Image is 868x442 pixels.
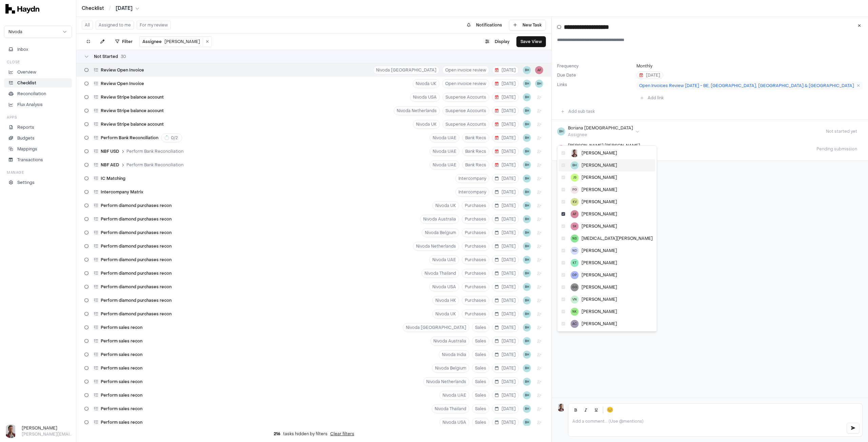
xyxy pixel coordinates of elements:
span: [PERSON_NAME] [581,285,617,290]
span: BH [571,161,579,169]
span: VN [571,295,579,303]
span: PG [571,186,579,194]
span: [PERSON_NAME] [581,297,617,302]
span: KT [571,259,579,267]
span: SK [571,222,579,230]
span: [PERSON_NAME] [581,175,617,180]
span: [MEDICAL_DATA][PERSON_NAME] [581,236,653,241]
span: ND [571,247,579,255]
span: AF [571,210,579,218]
span: JS [571,173,579,182]
span: [PERSON_NAME] [581,309,617,314]
span: [PERSON_NAME] [581,163,617,168]
img: JP Smit [571,149,579,157]
span: [PERSON_NAME] [581,272,617,278]
span: [PERSON_NAME] [581,150,617,156]
span: DP [571,271,579,279]
span: [PERSON_NAME] [581,260,617,266]
span: NS [571,234,579,243]
span: [PERSON_NAME] [581,321,617,327]
span: [PERSON_NAME] [581,199,617,205]
span: KV [571,198,579,206]
span: AC [571,320,579,328]
span: [PERSON_NAME] [581,224,617,229]
span: GG [571,283,579,291]
span: [PERSON_NAME] [581,187,617,192]
span: [PERSON_NAME] [581,248,617,253]
span: NK [571,308,579,316]
span: [PERSON_NAME] [581,211,617,217]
